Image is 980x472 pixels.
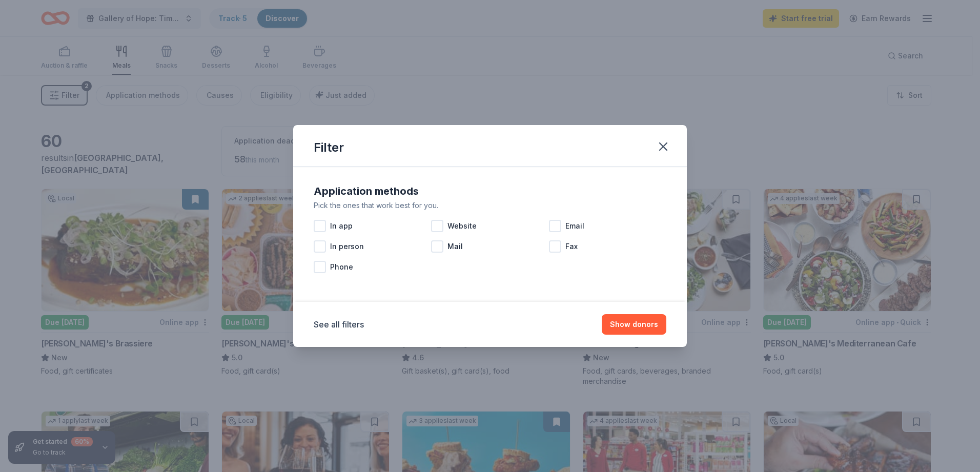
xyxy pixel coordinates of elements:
[314,183,666,199] div: Application methods
[602,314,666,335] button: Show donors
[447,240,463,253] span: Mail
[565,220,584,232] span: Email
[330,261,353,273] span: Phone
[565,240,578,253] span: Fax
[447,220,477,232] span: Website
[330,240,364,253] span: In person
[314,318,364,331] button: See all filters
[330,220,353,232] span: In app
[314,139,344,156] div: Filter
[314,199,666,212] div: Pick the ones that work best for you.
